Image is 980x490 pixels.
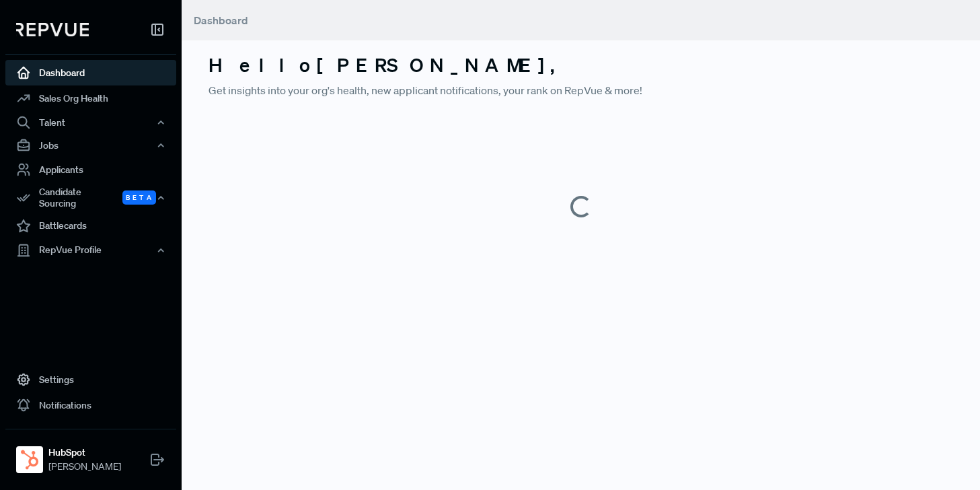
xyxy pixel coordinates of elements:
[122,190,156,205] span: Beta
[209,54,953,77] h3: Hello [PERSON_NAME] ,
[19,449,40,470] img: HubSpot
[5,134,176,157] button: Jobs
[194,13,248,27] span: Dashboard
[5,182,176,213] button: Candidate Sourcing Beta
[5,213,176,239] a: Battlecards
[5,157,176,182] a: Applicants
[48,460,121,474] span: [PERSON_NAME]
[5,239,176,262] button: RepVue Profile
[5,367,176,392] a: Settings
[5,111,176,134] button: Talent
[5,392,176,418] a: Notifications
[5,429,176,479] a: HubSpotHubSpot[PERSON_NAME]
[5,182,176,213] div: Candidate Sourcing
[209,82,953,98] p: Get insights into your org's health, new applicant notifications, your rank on RepVue & more!
[16,23,89,36] img: RepVue
[48,446,121,460] strong: HubSpot
[5,60,176,85] a: Dashboard
[5,85,176,111] a: Sales Org Health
